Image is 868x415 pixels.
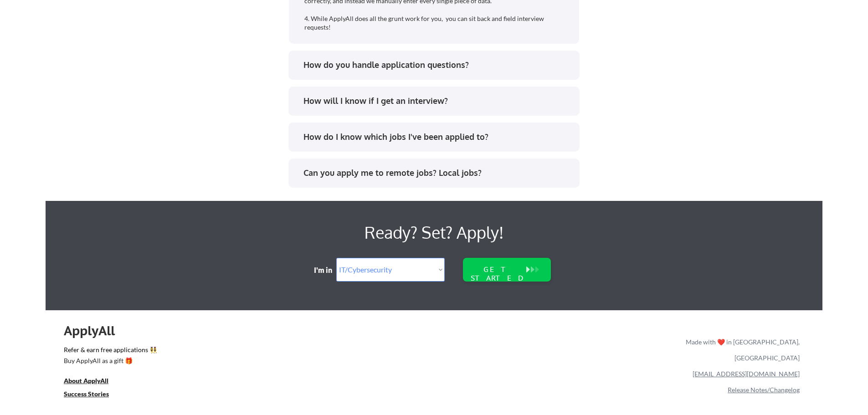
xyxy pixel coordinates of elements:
a: Refer & earn free applications 👯‍♀️ [64,347,495,356]
div: How do I know which jobs I've been applied to? [303,131,571,143]
div: How do you handle application questions? [303,59,571,71]
div: GET STARTED [469,265,527,282]
div: I'm in [314,265,339,275]
a: [EMAIL_ADDRESS][DOMAIN_NAME] [693,370,800,378]
a: About ApplyAll [64,376,121,388]
div: Buy ApplyAll as a gift 🎁 [64,358,155,364]
div: Ready? Set? Apply! [173,219,695,246]
div: Can you apply me to remote jobs? Local jobs? [303,167,571,179]
div: ApplyAll [64,323,125,338]
div: How will I know if I get an interview? [303,95,571,107]
a: Release Notes/Changelog [728,386,800,394]
u: About ApplyAll [64,377,108,384]
div: Made with ❤️ in [GEOGRAPHIC_DATA], [GEOGRAPHIC_DATA] [682,334,800,366]
a: Buy ApplyAll as a gift 🎁 [64,356,155,368]
a: Success Stories [64,389,121,401]
u: Success Stories [64,390,109,398]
